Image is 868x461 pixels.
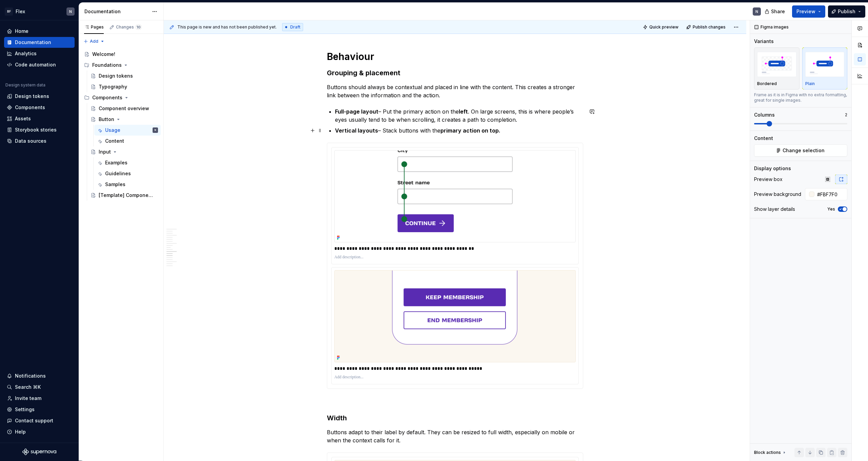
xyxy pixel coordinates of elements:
button: Help [4,426,75,437]
img: placeholder [805,52,845,77]
div: Changes [116,24,142,30]
strong: primary action on top. [440,127,500,134]
div: Usage [105,127,120,134]
button: Publish changes [684,22,729,32]
a: Assets [4,113,75,124]
a: Documentation [4,37,75,48]
button: Share [761,5,789,18]
img: placeholder [757,52,796,77]
div: Design system data [5,82,45,88]
a: Design tokens [88,71,161,81]
a: [Template] Component name [88,190,161,201]
a: Welcome! [81,49,161,60]
div: Columns [754,112,775,118]
p: Bordered [757,81,777,86]
span: Draft [290,24,300,30]
div: Block actions [754,448,787,457]
strong: Full-page layout [335,108,378,115]
div: Documentation [15,39,51,46]
input: Auto [814,188,847,200]
div: Invite team [15,395,41,402]
div: Preview background [754,191,801,198]
div: Foundations [92,62,122,68]
p: Buttons adapt to their label by default. They can be resized to full width, especially on mobile ... [327,428,583,444]
div: Documentation [84,8,149,15]
p: – Put the primary action on the . On large screens, this is where people’s eyes usually tend to b... [335,107,583,124]
p: Plain [805,81,815,86]
div: Frame as it is in Figma with no extra formatting, great for single images. [754,92,847,103]
div: Components [81,92,161,103]
div: Data sources [15,138,46,144]
div: Variants [754,38,774,45]
button: Search ⌘K [4,382,75,393]
a: Home [4,26,75,37]
div: Preview box [754,176,783,183]
span: Publish [838,8,855,15]
label: Yes [827,206,835,212]
div: N [69,9,72,14]
h3: Width [327,413,583,423]
button: placeholderPlain [802,47,848,89]
a: Settings [4,404,75,415]
a: Design tokens [4,91,75,102]
a: Storybook stories [4,124,75,135]
strong: left [459,108,468,115]
div: Show layer details [754,206,795,213]
a: Component overview [88,103,161,114]
div: Search ⌘K [15,384,41,390]
a: Data sources [4,136,75,146]
strong: Vertical layouts [335,127,378,134]
button: Change selection [754,144,847,157]
a: Code automation [4,59,75,70]
div: Assets [15,115,31,122]
a: Typography [88,81,161,92]
div: Notifications [15,373,46,379]
div: Content [754,135,773,142]
a: UsageN [94,125,161,136]
button: Quick preview [641,22,682,32]
div: Page tree [81,49,161,201]
a: Analytics [4,48,75,59]
div: Pages [84,24,104,30]
p: 2 [845,112,847,118]
a: Button [88,114,161,125]
div: Display options [754,165,791,172]
div: N [755,9,758,14]
p: Buttons should always be contextual and placed in line with the content. This creates a stronger ... [327,83,583,99]
div: Foundations [81,60,161,71]
button: BFFlexN [1,4,77,19]
div: Components [92,94,122,101]
div: BF [5,7,13,16]
span: Change selection [783,147,825,154]
button: Notifications [4,370,75,381]
button: Add [81,37,107,46]
div: Guidelines [105,170,131,177]
div: N [155,127,156,134]
div: Block actions [754,450,781,455]
div: Storybook stories [15,126,57,133]
svg: Supernova Logo [22,448,56,455]
div: Content [105,138,124,144]
h3: Grouping & placement [327,68,583,78]
div: Help [15,428,26,435]
div: Home [15,28,28,35]
h1: Behaviour [327,51,583,63]
div: Examples [105,159,127,166]
span: Share [771,8,785,15]
div: Components [15,104,45,111]
span: Add [90,39,98,44]
div: [Template] Component name [99,192,155,199]
div: Component overview [99,105,149,112]
button: Preview [792,5,825,18]
a: Guidelines [94,168,161,179]
a: Examples [94,157,161,168]
a: Components [4,102,75,113]
div: Button [99,116,114,123]
div: Typography [99,83,127,90]
div: Code automation [15,61,56,68]
span: Preview [796,8,815,15]
a: Content [94,136,161,146]
button: placeholderBordered [754,47,800,89]
button: Publish [828,5,865,18]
